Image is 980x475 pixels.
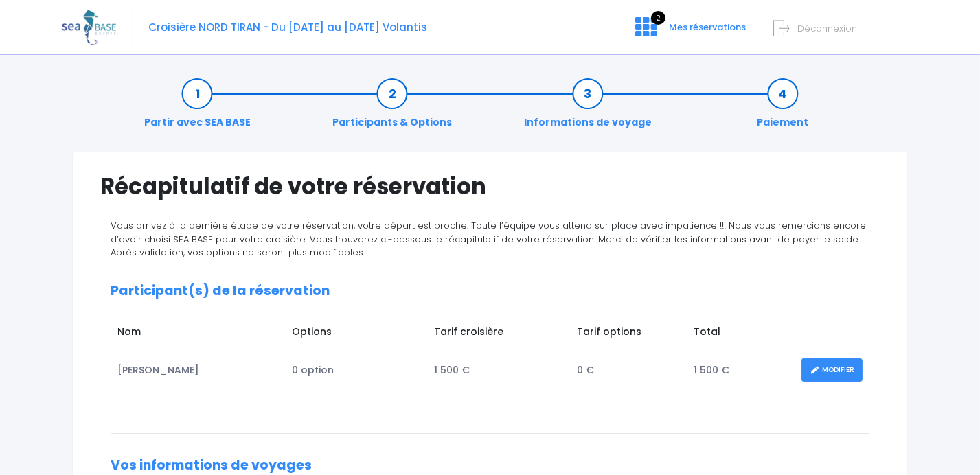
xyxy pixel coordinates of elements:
a: Partir avec SEA BASE [137,86,258,130]
a: Informations de voyage [517,86,659,130]
h2: Vos informations de voyages [111,458,869,474]
td: Nom [111,318,285,351]
a: 2 Mes réservations [624,25,754,38]
span: Déconnexion [797,22,857,35]
a: MODIFIER [801,358,863,382]
td: 0 € [570,351,687,389]
h1: Récapitulatif de votre réservation [100,173,880,200]
span: Croisière NORD TIRAN - Du [DATE] au [DATE] Volantis [148,20,427,34]
span: 2 [651,11,665,25]
h2: Participant(s) de la réservation [111,283,869,299]
td: Options [285,318,427,351]
a: Paiement [750,86,815,130]
td: 1 500 € [427,351,570,389]
span: 0 option [292,363,334,377]
a: Participants & Options [326,86,459,130]
td: 1 500 € [687,351,795,389]
span: Mes réservations [669,21,746,34]
td: Tarif croisière [427,318,570,351]
td: [PERSON_NAME] [111,351,285,389]
td: Tarif options [570,318,687,351]
span: Vous arrivez à la dernière étape de votre réservation, votre départ est proche. Toute l’équipe vo... [111,219,866,259]
td: Total [687,318,795,351]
